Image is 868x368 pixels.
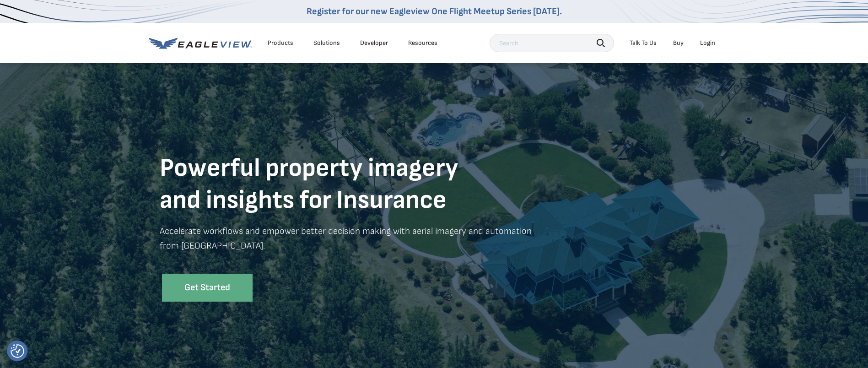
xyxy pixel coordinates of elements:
strong: Accelerate workflows and empower better decision making with aerial imagery and automation from [... [160,226,532,251]
a: Developer [360,39,388,47]
div: Products [268,39,293,47]
div: Talk To Us [630,39,657,47]
div: Solutions [313,39,340,47]
input: Search [490,34,614,52]
a: Get Started [162,274,253,302]
a: Register for our new Eagleview One Flight Meetup Series [DATE]. [307,6,562,17]
img: Revisit consent button [11,344,24,358]
div: Resources [408,39,437,47]
a: Buy [673,39,684,47]
h1: Powerful property imagery and insights for Insurance [160,152,549,216]
div: Login [700,39,715,47]
button: Consent Preferences [11,344,24,358]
